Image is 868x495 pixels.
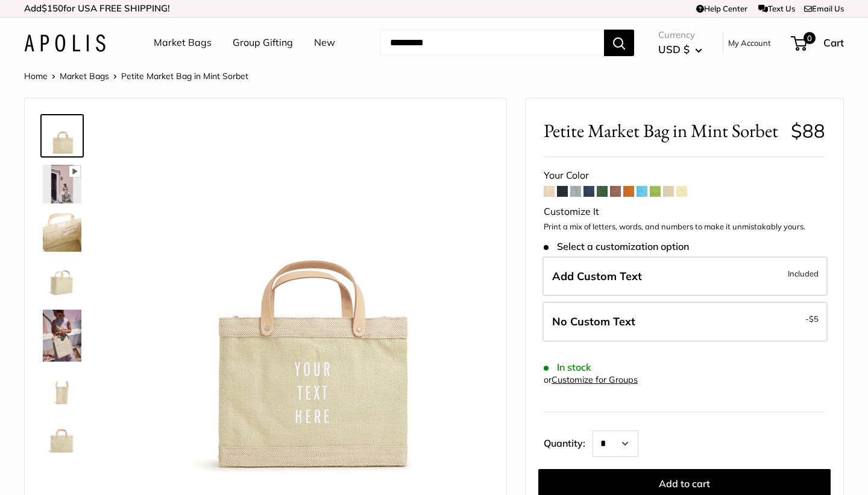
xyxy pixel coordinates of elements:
[24,34,105,52] img: Apolis
[40,211,84,254] a: Petite Market Bag in Mint Sorbet
[24,71,48,81] a: Home
[791,119,825,142] span: $88
[544,167,825,185] div: Your Color
[233,34,293,52] a: Group Gifting
[43,420,81,458] img: description_Seal of authenticity printed on the backside of every bag.
[43,165,81,203] img: Petite Market Bag in Mint Sorbet
[804,32,816,44] span: 0
[42,2,63,14] span: $150
[552,315,635,328] span: No Custom Text
[60,71,109,81] a: Market Bags
[809,314,819,324] span: $5
[696,4,747,13] a: Help Center
[544,241,689,252] span: Select a customization option
[552,374,638,385] a: Customize for Groups
[604,30,634,56] button: Search
[805,311,819,326] span: -
[121,71,248,81] span: Petite Market Bag in Mint Sorbet
[823,36,844,49] span: Cart
[658,43,690,56] span: USD $
[544,427,593,457] label: Quantity:
[658,27,702,43] span: Currency
[728,36,771,50] a: My Account
[758,4,795,13] a: Text Us
[154,34,212,52] a: Market Bags
[43,310,81,362] img: Petite Market Bag in Mint Sorbet
[40,369,84,412] a: Petite Market Bag in Mint Sorbet
[552,269,642,283] span: Add Custom Text
[40,114,84,158] a: Petite Market Bag in Mint Sorbet
[792,33,844,53] a: 0 Cart
[40,307,84,364] a: Petite Market Bag in Mint Sorbet
[43,261,81,300] img: Petite Market Bag in Mint Sorbet
[544,372,638,388] div: or
[544,362,591,373] span: In stock
[544,221,825,233] p: Print a mix of letters, words, and numbers to make it unmistakably yours.
[43,213,81,252] img: Petite Market Bag in Mint Sorbet
[43,117,81,155] img: Petite Market Bag in Mint Sorbet
[380,30,604,56] input: Search...
[544,120,782,142] span: Petite Market Bag in Mint Sorbet
[788,266,819,281] span: Included
[121,117,488,484] img: Petite Market Bag in Mint Sorbet
[804,4,844,13] a: Email Us
[40,259,84,302] a: Petite Market Bag in Mint Sorbet
[40,162,84,206] a: Petite Market Bag in Mint Sorbet
[542,257,828,296] label: Add Custom Text
[40,417,84,461] a: description_Seal of authenticity printed on the backside of every bag.
[314,34,335,52] a: New
[658,40,702,59] button: USD $
[24,68,248,84] nav: Breadcrumb
[542,302,828,342] label: Leave Blank
[544,203,825,221] div: Customize It
[43,371,81,410] img: Petite Market Bag in Mint Sorbet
